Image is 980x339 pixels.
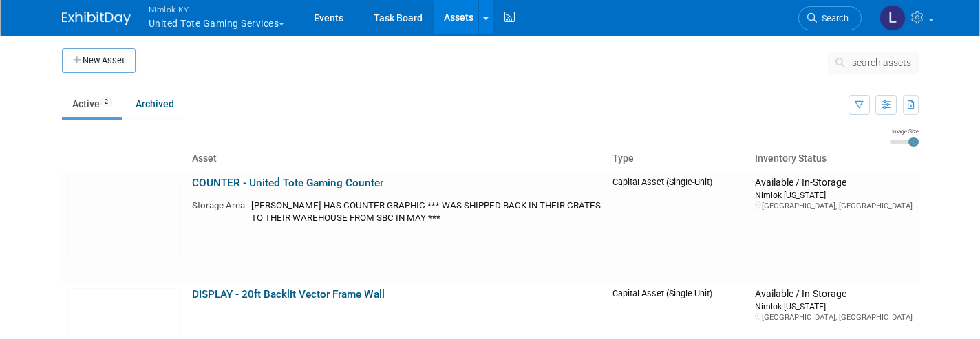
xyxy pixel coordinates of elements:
[62,91,122,117] a: Active2
[817,13,849,23] span: Search
[755,201,913,211] div: [GEOGRAPHIC_DATA], [GEOGRAPHIC_DATA]
[852,57,911,68] span: search assets
[192,200,247,210] span: Storage Area:
[798,6,862,30] a: Search
[187,147,607,171] th: Asset
[828,52,919,74] button: search assets
[607,147,750,171] th: Type
[149,2,285,17] span: Nimlok KY
[192,288,385,300] a: DISPLAY - 20ft Backlit Vector Frame Wall
[890,127,919,135] div: Image Size
[62,48,136,73] button: New Asset
[880,5,906,31] img: Luc Schaefer
[755,189,913,201] div: Nimlok [US_STATE]
[755,300,913,312] div: Nimlok [US_STATE]
[247,197,601,226] td: [PERSON_NAME] HAS COUNTER GRAPHIC *** WAS SHIPPED BACK IN THEIR CRATES TO THEIR WAREHOUSE FROM SB...
[755,312,913,322] div: [GEOGRAPHIC_DATA], [GEOGRAPHIC_DATA]
[755,288,913,300] div: Available / In-Storage
[192,177,383,189] a: COUNTER - United Tote Gaming Counter
[125,91,184,117] a: Archived
[755,177,913,189] div: Available / In-Storage
[607,171,750,283] td: Capital Asset (Single-Unit)
[62,12,131,25] img: ExhibitDay
[100,97,112,107] span: 2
